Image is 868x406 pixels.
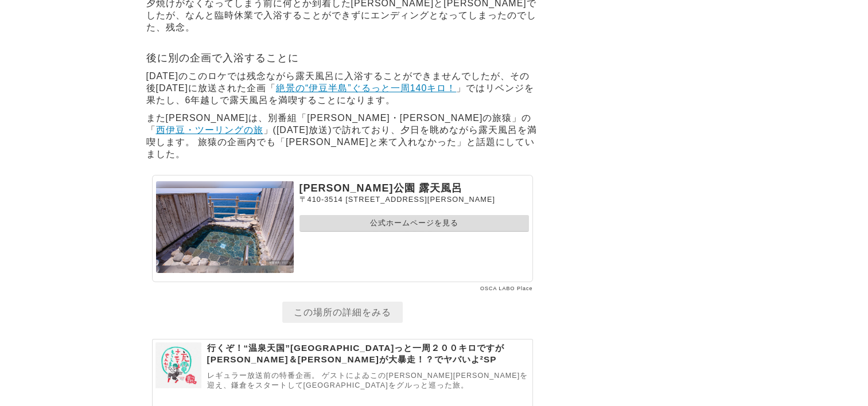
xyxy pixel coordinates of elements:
a: OSCA LABO Place [480,286,533,291]
a: 西伊豆・ツーリングの旅 [156,125,263,135]
p: また[PERSON_NAME]は、別番組「[PERSON_NAME]・[PERSON_NAME]の旅猿」の「 」([DATE]放送)で訪れており、夕日を眺めながら露天風呂を満喫します。 旅猿の企... [146,110,539,163]
h2: 後に別の企画で入浴することに [146,51,539,65]
img: 出川哲朗の充電させてもらえませんか？ [155,342,201,388]
img: 沢田公園 露天風呂 [156,181,294,273]
span: [STREET_ADDRESS][PERSON_NAME] [345,195,495,204]
a: この場所の詳細をみる [282,302,403,323]
p: レギュラー放送前の特番企画。 ゲストによゐこの[PERSON_NAME][PERSON_NAME]を迎え、鎌倉をスタートして[GEOGRAPHIC_DATA]をグルっと巡った旅。 [207,371,530,391]
a: 公式ホームページを見る [299,215,529,232]
p: 行くぞ！“温泉天国”[GEOGRAPHIC_DATA]っと一周２００キロですが[PERSON_NAME]＆[PERSON_NAME]が大暴走！？でヤバいよ²SP [207,342,530,365]
p: [PERSON_NAME]公園 露天風呂 [299,181,529,195]
a: 絶景の“伊豆半島”ぐるっと一周140キロ！ [276,83,456,93]
p: [DATE]のこのロケでは残念ながら露天風呂に入浴することができませんでしたが、その後[DATE]に放送された企画「 」ではリベンジを果たし、6年越しで露天風呂を満喫することになります。 [146,68,539,110]
span: 〒410-3514 [299,195,343,204]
